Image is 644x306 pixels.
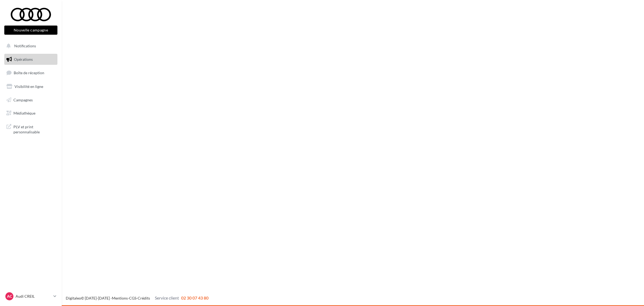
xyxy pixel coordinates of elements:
a: Crédits [138,296,150,300]
span: Service client [155,295,179,300]
a: PLV et print personnalisable [3,121,58,137]
span: © [DATE]-[DATE] - - - [66,296,208,300]
a: Mentions [112,296,128,300]
a: Visibilité en ligne [3,81,58,92]
span: Médiathèque [13,111,35,115]
button: Notifications [3,40,56,52]
a: Opérations [3,54,58,65]
a: Médiathèque [3,108,58,119]
span: Boîte de réception [14,70,44,75]
span: Campagnes [13,97,33,102]
p: Audi CREIL [16,294,51,299]
a: CGS [129,296,136,300]
span: Visibilité en ligne [14,84,43,89]
span: PLV et print personnalisable [13,123,55,135]
a: Campagnes [3,94,58,106]
a: Boîte de réception [3,67,58,79]
a: Digitaleo [66,296,81,300]
a: AC Audi CREIL [4,291,57,301]
span: Opérations [14,57,33,62]
span: AC [7,294,12,299]
span: Notifications [14,44,36,48]
button: Nouvelle campagne [4,26,57,35]
span: 02 30 07 43 80 [181,295,208,300]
